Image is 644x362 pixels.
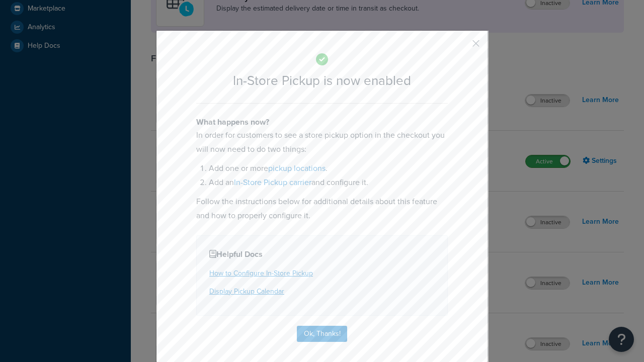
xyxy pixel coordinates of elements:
[234,176,311,188] a: In-Store Pickup carrier
[209,161,448,175] li: Add one or more .
[268,162,326,174] a: pickup locations
[196,116,448,128] h4: What happens now?
[196,195,448,223] p: Follow the instructions below for additional details about this feature and how to properly confi...
[209,248,435,260] h4: Helpful Docs
[196,128,448,156] p: In order for customers to see a store pickup option in the checkout you will now need to do two t...
[209,175,448,190] li: Add an and configure it.
[196,73,448,88] h2: In-Store Pickup is now enabled
[209,286,284,297] a: Display Pickup Calendar
[209,268,313,279] a: How to Configure In-Store Pickup
[297,326,347,342] button: Ok, Thanks!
